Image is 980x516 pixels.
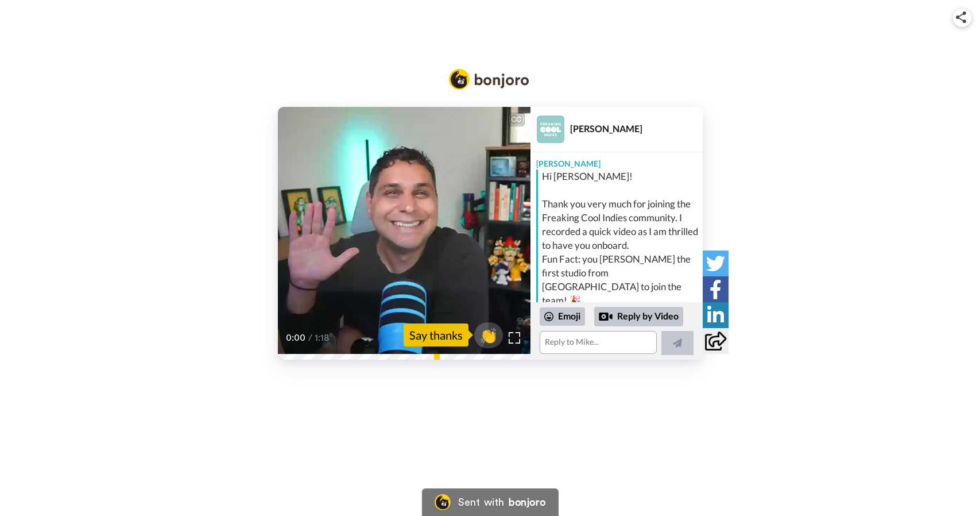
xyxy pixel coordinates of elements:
[474,326,503,344] span: 👏
[530,152,703,170] div: [PERSON_NAME]
[594,307,683,326] div: Reply by Video
[570,123,702,134] div: [PERSON_NAME]
[537,115,564,143] img: Profile Image
[509,332,520,344] img: Full screen
[509,114,524,125] div: CC
[599,310,613,324] div: Reply by Video
[956,11,966,23] img: ic_share.svg
[308,331,312,345] span: /
[286,331,306,345] span: 0:00
[449,69,529,90] img: Bonjoro Logo
[474,322,503,348] button: 👏
[540,307,585,326] div: Emoji
[315,331,335,345] span: 1:18
[404,324,468,346] div: Say thanks
[542,170,700,321] div: Hi [PERSON_NAME]! Thank you very much for joining the Freaking Cool Indies community. I recorded ...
